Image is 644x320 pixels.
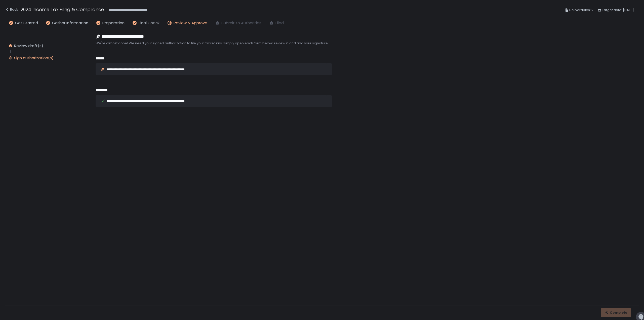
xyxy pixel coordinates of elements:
[569,7,593,13] span: Deliverables: 2
[14,55,54,60] div: Sign authorization(s)
[602,7,634,13] span: Target date: [DATE]
[275,20,284,26] span: Filed
[5,7,18,13] div: Back
[52,20,88,26] span: Gather Information
[5,6,18,14] button: Back
[96,41,332,46] span: We're almost done! We need your signed authorization to file your tax returns. Simply open each f...
[14,43,43,48] div: Review draft(s)
[221,20,261,26] span: Submit to Authorities
[102,20,125,26] span: Preparation
[174,20,207,26] span: Review & Approve
[21,6,104,13] h1: 2024 Income Tax Filing & Compliance
[139,20,159,26] span: Final Check
[15,20,38,26] span: Get Started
